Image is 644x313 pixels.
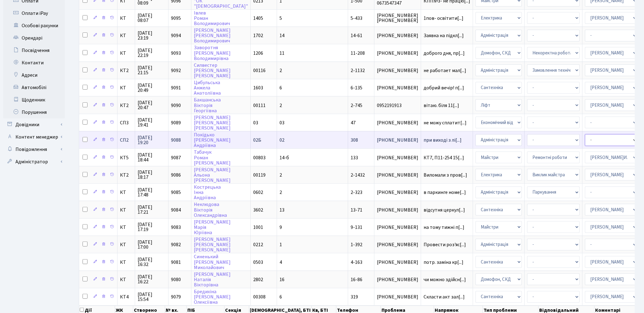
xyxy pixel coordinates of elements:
[138,100,166,110] span: [DATE] 20:47
[377,51,418,56] span: [PHONE_NUMBER]
[424,119,467,126] span: не можу сплатит[...]
[377,260,418,265] span: [PHONE_NUMBER]
[351,137,358,144] span: 308
[377,33,418,38] span: [PHONE_NUMBER]
[351,119,356,126] span: 47
[194,10,230,27] a: ІвлевРоманВолодимирович
[120,138,132,143] span: СП2
[424,276,466,283] span: чи можно здійсн[...]
[351,172,365,178] span: 2-1432
[138,48,166,58] span: [DATE] 22:19
[253,207,263,213] span: 3602
[424,50,465,57] span: доброго дня, пр[...]
[120,294,132,299] span: КТ4
[424,294,465,300] span: Скласти акт зал[...]
[424,154,464,161] span: КТ7, П11-254 15[...]
[377,120,418,125] span: [PHONE_NUMBER]
[171,50,181,57] span: 9093
[120,51,132,56] span: КТ
[171,32,181,39] span: 9094
[253,154,266,161] span: 00803
[424,241,466,248] span: Провести роз'яс[...]
[279,189,282,196] span: 2
[171,84,181,91] span: 9091
[120,190,132,195] span: КТ
[194,236,231,253] a: [PERSON_NAME][PERSON_NAME][PERSON_NAME]
[120,16,132,21] span: КТ
[120,173,132,178] span: КТ2
[138,83,166,93] span: [DATE] 20:49
[171,15,181,22] span: 9095
[279,276,284,283] span: 16
[194,97,221,114] a: БакшанськаВікторіяГеоргіївна
[279,172,282,178] span: 2
[194,149,231,166] a: ТабачукРоман[PERSON_NAME]
[351,67,365,74] span: 2-1132
[194,79,221,96] a: ЦибульськаАнжелаАнатоліївна
[171,102,181,109] span: 9090
[424,102,459,109] span: вітаю. біля 11[...]
[253,241,263,248] span: 0212
[120,120,132,125] span: СП3
[253,15,263,22] span: 1405
[138,240,166,250] span: [DATE] 17:00
[279,294,282,300] span: 6
[351,259,362,266] span: 4-163
[171,224,181,231] span: 9083
[171,207,181,213] span: 9084
[351,276,362,283] span: 16-86
[351,32,362,39] span: 14-61
[279,259,282,266] span: 4
[424,32,464,39] span: Заявка на підкл[...]
[120,85,132,90] span: КТ
[138,152,166,162] span: [DATE] 18:44
[279,50,284,57] span: 11
[194,184,221,201] a: КострецькаІннаАндріївна
[253,102,266,109] span: 00111
[253,50,263,57] span: 1206
[171,259,181,266] span: 9081
[138,13,166,23] span: [DATE] 08:07
[194,166,231,184] a: [PERSON_NAME]Альона[PERSON_NAME]
[279,224,282,231] span: 9
[377,103,418,108] span: 0952191913
[3,156,65,168] a: Адміністратор
[253,294,266,300] span: 00308
[351,207,362,213] span: 13-71
[377,85,418,90] span: [PHONE_NUMBER]
[171,172,181,178] span: 9086
[377,294,418,299] span: [PHONE_NUMBER]
[279,119,284,126] span: 03
[279,15,282,22] span: 5
[171,119,181,126] span: 9089
[3,118,65,131] a: Довідники
[351,154,358,161] span: 133
[171,189,181,196] span: 9085
[377,138,418,143] span: [PHONE_NUMBER]
[351,50,365,57] span: 11-208
[424,172,467,178] span: Виломали з пров[...]
[253,119,258,126] span: 03
[351,224,362,231] span: 9-131
[424,259,463,266] span: потр. заміна кр[...]
[138,274,166,284] span: [DATE] 16:22
[138,170,166,180] span: [DATE] 18:17
[138,118,166,127] span: [DATE] 19:41
[120,242,132,247] span: КТ
[138,205,166,215] span: [DATE] 17:21
[194,45,231,62] a: Заворотня[PERSON_NAME]Володимирівна
[253,172,266,178] span: 00119
[3,19,65,32] a: Особові рахунки
[3,32,65,44] a: Орендарі
[138,135,166,145] span: [DATE] 19:20
[279,32,284,39] span: 14
[279,154,289,161] span: 14-б
[351,294,358,300] span: 319
[3,106,65,118] a: Порушення
[171,67,181,74] span: 9092
[3,143,65,156] a: Повідомлення
[171,294,181,300] span: 9079
[120,33,132,38] span: КТ
[138,257,166,267] span: [DATE] 16:32
[171,154,181,161] span: 9087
